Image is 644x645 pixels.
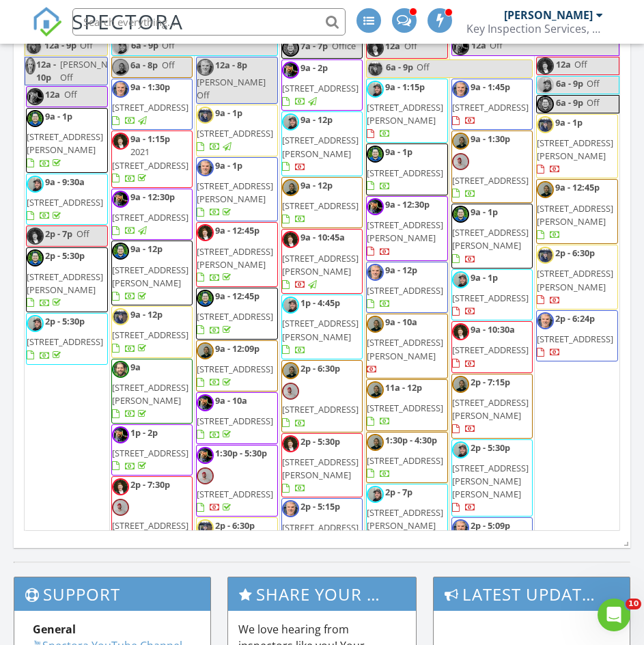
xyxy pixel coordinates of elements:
[451,79,533,131] a: 9a - 1:45p [STREET_ADDRESS]
[25,57,36,74] img: img_20250218_1029143333333333333.jpg
[282,435,359,495] a: 2p - 5:30p [STREET_ADDRESS][PERSON_NAME]
[366,79,447,143] a: 9a - 1:15p [STREET_ADDRESS][PERSON_NAME]
[112,308,129,325] img: a1db0a8f625f48f393bd57470bd4aab5.jpeg
[282,40,299,57] img: jose.jpg
[197,310,273,322] span: [STREET_ADDRESS]
[452,292,529,304] span: [STREET_ADDRESS]
[471,376,510,388] span: 2p - 7:15p
[367,60,384,77] img: a1db0a8f625f48f393bd57470bd4aab5.jpeg
[452,81,469,98] img: img_20250218_1029143333333333333.jpg
[471,38,487,55] span: 12a
[537,96,554,113] img: jose.jpg
[282,362,359,429] a: 2p - 6:30p [STREET_ADDRESS]
[452,323,529,369] a: 9a - 10:30a [STREET_ADDRESS]
[282,231,299,248] img: maribeth_headshot.jpg
[452,271,469,288] img: image.jpg
[196,340,277,392] a: 9a - 12:09p [STREET_ADDRESS]
[452,323,469,340] img: maribeth_headshot.jpg
[282,179,299,196] img: img_7835_1.png
[451,517,533,582] a: 2p - 5:09p
[26,174,108,225] a: 9a - 9:30a [STREET_ADDRESS]
[282,134,359,159] span: [STREET_ADDRESS][PERSON_NAME]
[282,317,359,342] span: [STREET_ADDRESS][PERSON_NAME]
[471,206,498,218] span: 9a - 1p
[111,131,193,188] a: 9a - 1:15p 2021 [STREET_ADDRESS]
[555,247,595,259] span: 2p - 6:30p
[196,517,277,569] a: 2p - 6:30p
[27,249,44,266] img: jose.jpg
[130,81,170,93] span: 9a - 1:30p
[300,61,328,74] span: 9a - 2p
[215,447,267,459] span: 1:30p - 5:30p
[45,249,85,262] span: 2p - 5:30p
[367,219,443,244] span: [STREET_ADDRESS][PERSON_NAME]
[366,432,447,484] a: 1:30p - 4:30p [STREET_ADDRESS]
[27,335,103,348] span: [STREET_ADDRESS]
[112,478,188,545] a: 2p - 7:30p [STREET_ADDRESS]
[367,198,443,258] a: 9a - 12:30p [STREET_ADDRESS][PERSON_NAME]
[197,107,214,124] img: a1db0a8f625f48f393bd57470bd4aab5.jpeg
[32,7,62,37] img: The Best Home Inspection Software - Spectora
[45,88,60,100] span: 12a
[537,181,554,198] img: img_7835_1.png
[452,153,469,170] img: 20250714_154728_2.jpg
[112,191,129,208] img: photo_20210917_152200.jpg
[27,131,103,156] span: [STREET_ADDRESS][PERSON_NAME]
[33,622,76,637] strong: General
[112,264,188,289] span: [STREET_ADDRESS][PERSON_NAME]
[197,342,273,388] a: 9a - 12:09p [STREET_ADDRESS]
[25,38,42,55] img: a1db0a8f625f48f393bd57470bd4aab5.jpeg
[490,39,503,51] span: Off
[282,500,299,517] img: img_20250218_1029143333333333333.jpg
[452,206,469,223] img: jose.jpg
[537,267,613,292] span: [STREET_ADDRESS][PERSON_NAME]
[537,202,613,228] span: [STREET_ADDRESS][PERSON_NAME]
[367,381,443,427] a: 11a - 12p [STREET_ADDRESS]
[111,476,193,549] a: 2p - 7:30p [STREET_ADDRESS]
[367,434,384,451] img: img_7835_1.png
[555,77,584,94] span: 6a - 9p
[197,224,273,284] a: 9a - 12:45p [STREET_ADDRESS][PERSON_NAME]
[574,58,587,70] span: Off
[366,143,447,195] a: 9a - 1p [STREET_ADDRESS]
[471,519,510,532] span: 2p - 5:09p
[367,167,443,179] span: [STREET_ADDRESS]
[281,59,363,111] a: 9a - 2p [STREET_ADDRESS]
[367,316,443,375] a: 9a - 10a [STREET_ADDRESS][PERSON_NAME]
[626,599,641,609] span: 10
[300,297,340,309] span: 1p - 4:45p
[111,359,193,424] a: 9a [STREET_ADDRESS][PERSON_NAME]
[282,231,359,290] a: 9a - 10:45a [STREET_ADDRESS][PERSON_NAME]
[282,297,359,356] a: 1p - 4:45p [STREET_ADDRESS][PERSON_NAME]
[111,241,193,305] a: 9a - 12p [STREET_ADDRESS][PERSON_NAME]
[282,113,359,173] a: 9a - 12p [STREET_ADDRESS][PERSON_NAME]
[367,198,384,215] img: photo_20210917_152200.jpg
[197,224,214,241] img: maribeth_headshot.jpg
[385,60,414,77] span: 6a - 9p
[367,81,384,98] img: image.jpg
[452,38,469,55] img: photo_20210917_152200.jpg
[555,116,583,128] span: 9a - 1p
[367,81,443,140] a: 9a - 1:15p [STREET_ADDRESS][PERSON_NAME]
[452,81,529,126] a: 9a - 1:45p [STREET_ADDRESS]
[197,59,214,76] img: img_20250218_1029143333333333333.jpg
[45,315,85,327] span: 2p - 5:30p
[130,133,170,145] span: 9a - 1:15p
[197,394,273,440] a: 9a - 10a [STREET_ADDRESS]
[385,198,430,210] span: 9a - 12:30p
[300,362,340,374] span: 2p - 6:30p
[452,133,469,150] img: img_7835_1.png
[385,381,422,394] span: 11a - 12p
[300,500,340,512] span: 2p - 5:15p
[197,488,273,500] span: [STREET_ADDRESS]
[197,519,214,536] img: a1db0a8f625f48f393bd57470bd4aab5.jpeg
[196,105,277,156] a: 9a - 1p [STREET_ADDRESS]
[112,426,188,472] a: 1p - 2p [STREET_ADDRESS]
[111,424,193,476] a: 1p - 2p [STREET_ADDRESS]
[45,176,85,188] span: 9a - 9:30a
[215,290,260,302] span: 9a - 12:45p
[282,252,359,277] span: [STREET_ADDRESS][PERSON_NAME]
[537,77,554,94] img: image.jpg
[112,426,129,443] img: photo_20210917_152200.jpg
[215,224,260,236] span: 9a - 12:45p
